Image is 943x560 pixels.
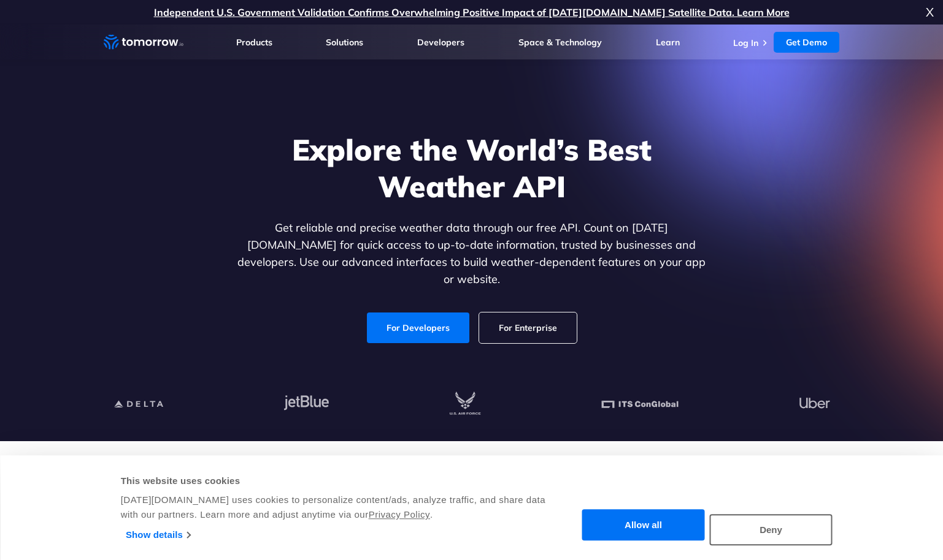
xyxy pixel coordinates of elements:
[235,219,709,288] p: Get reliable and precise weather data through our free API. Count on [DATE][DOMAIN_NAME] for quic...
[121,493,547,522] div: [DATE][DOMAIN_NAME] uses cookies to personalize content/ads, analyze traffic, and share data with...
[104,33,183,51] a: Home link
[236,37,272,48] a: Products
[774,32,839,53] a: Get Demo
[733,37,758,48] a: Log In
[121,474,547,488] div: This website uses cookies
[367,312,469,343] a: For Developers
[326,37,363,48] a: Solutions
[710,514,833,545] button: Deny
[369,509,430,520] a: Privacy Policy
[479,312,577,343] a: For Enterprise
[582,510,705,541] button: Allow all
[235,131,709,205] h1: Explore the World’s Best Weather API
[417,37,464,48] a: Developers
[126,526,190,544] a: Show details
[656,37,680,48] a: Learn
[154,6,790,18] a: Independent U.S. Government Validation Confirms Overwhelming Positive Impact of [DATE][DOMAIN_NAM...
[518,37,602,48] a: Space & Technology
